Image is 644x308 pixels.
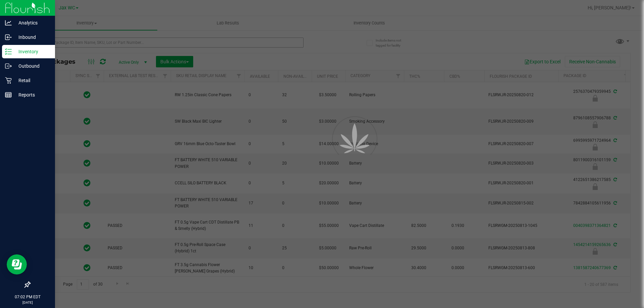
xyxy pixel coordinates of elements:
inline-svg: Retail [5,77,12,84]
p: Reports [12,91,52,99]
p: Inbound [12,33,52,41]
p: Analytics [12,19,52,27]
inline-svg: Inbound [5,34,12,41]
p: Outbound [12,62,52,70]
p: 07:02 PM EDT [3,294,52,300]
inline-svg: Reports [5,91,12,98]
p: Retail [12,76,52,84]
iframe: Resource center [7,254,27,274]
p: [DATE] [3,300,52,305]
inline-svg: Outbound [5,63,12,69]
inline-svg: Analytics [5,19,12,26]
inline-svg: Inventory [5,48,12,55]
p: Inventory [12,48,52,56]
